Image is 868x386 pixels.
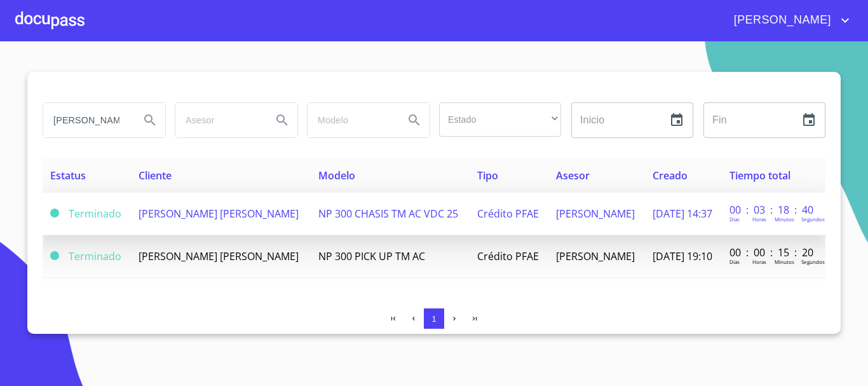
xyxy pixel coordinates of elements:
[50,251,59,260] span: Terminado
[653,207,712,221] span: [DATE] 14:37
[139,249,299,263] span: [PERSON_NAME] [PERSON_NAME]
[69,207,121,221] span: Terminado
[477,169,498,183] span: Tipo
[801,258,825,265] p: Segundos
[267,105,297,135] button: Search
[729,203,815,217] p: 00 : 03 : 18 : 40
[318,169,355,183] span: Modelo
[653,249,712,263] span: [DATE] 19:10
[556,249,635,263] span: [PERSON_NAME]
[50,169,86,183] span: Estatus
[729,245,815,259] p: 00 : 00 : 15 : 20
[477,249,539,263] span: Crédito PFAE
[752,216,766,223] p: Horas
[729,169,790,183] span: Tiempo total
[729,216,740,223] p: Dias
[139,207,299,221] span: [PERSON_NAME] [PERSON_NAME]
[135,105,165,135] button: Search
[69,249,121,263] span: Terminado
[43,103,130,137] input: search
[775,216,794,223] p: Minutos
[653,169,688,183] span: Creado
[752,258,766,265] p: Horas
[801,216,825,223] p: Segundos
[775,258,794,265] p: Minutos
[439,102,561,137] div: ​
[318,249,425,263] span: NP 300 PICK UP TM AC
[424,308,444,329] button: 1
[399,105,430,135] button: Search
[556,169,590,183] span: Asesor
[175,103,262,137] input: search
[431,314,436,324] span: 1
[318,207,458,221] span: NP 300 CHASIS TM AC VDC 25
[50,209,59,217] span: Terminado
[139,169,172,183] span: Cliente
[724,10,837,31] span: [PERSON_NAME]
[724,10,853,31] button: account of current user
[729,258,740,265] p: Dias
[308,103,394,137] input: search
[477,207,539,221] span: Crédito PFAE
[556,207,635,221] span: [PERSON_NAME]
